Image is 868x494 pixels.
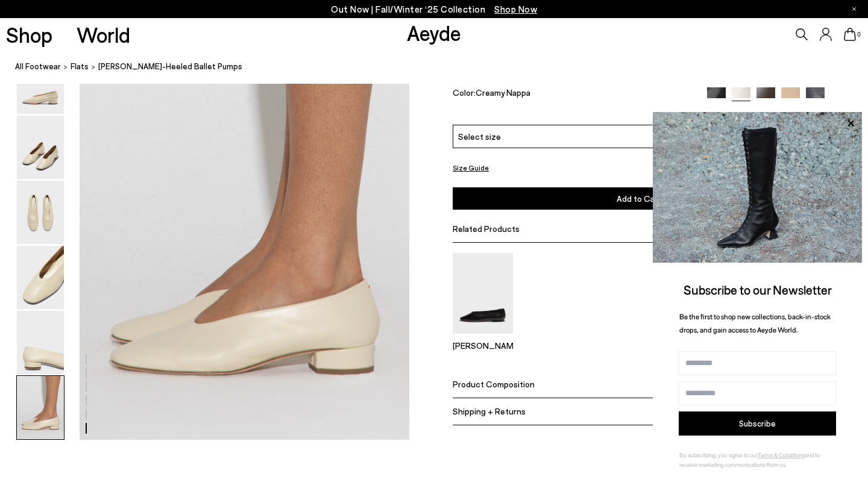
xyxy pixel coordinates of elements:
span: Navigate to /collections/new-in [494,4,537,14]
span: Product Composition [453,379,535,389]
img: Delia Low-Heeled Ballet Pumps - Image 6 [17,376,64,439]
p: [PERSON_NAME] [453,340,513,351]
div: Color: [453,87,695,101]
span: Select size [458,130,501,143]
img: 2a6287a1333c9a56320fd6e7b3c4a9a9.jpg [653,112,862,263]
span: Add to Cart [617,193,661,204]
a: flats [71,60,89,73]
p: Out Now | Fall/Winter ‘25 Collection [331,2,537,17]
img: Kirsten Ballet Flats [453,253,513,333]
img: Delia Low-Heeled Ballet Pumps - Image 5 [17,311,64,374]
a: Terms & Conditions [758,451,805,458]
span: Be the first to shop new collections, back-in-stock drops, and gain access to Aeyde World. [679,312,831,334]
img: Delia Low-Heeled Ballet Pumps - Image 4 [17,246,64,309]
span: [PERSON_NAME]-Heeled Ballet Pumps [98,60,242,73]
span: flats [71,61,89,71]
span: Creamy Nappa [476,87,530,97]
span: Related Products [453,224,520,234]
img: Delia Low-Heeled Ballet Pumps - Image 3 [17,181,64,244]
button: Size Guide [453,160,489,175]
button: Subscribe [679,411,836,436]
span: By subscribing, you agree to our [679,451,758,458]
nav: breadcrumb [15,51,868,84]
a: Shop [6,24,52,45]
a: Aeyde [407,20,461,45]
a: 0 [844,28,856,41]
a: World [77,24,130,45]
span: 0 [856,31,862,38]
span: Subscribe to our Newsletter [684,282,832,297]
a: Kirsten Ballet Flats [PERSON_NAME] [453,325,513,351]
span: Shipping + Returns [453,406,526,416]
button: Add to Cart [453,187,825,210]
a: All Footwear [15,60,61,73]
img: Delia Low-Heeled Ballet Pumps - Image 2 [17,116,64,179]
